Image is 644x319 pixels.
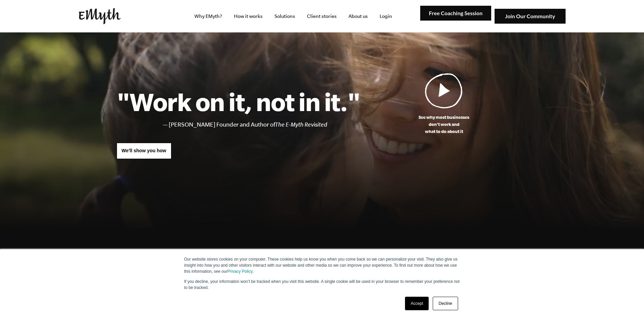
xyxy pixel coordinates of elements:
a: See why most businessesdon't work andwhat to do about it [360,73,528,135]
p: If you decline, your information won’t be tracked when you visit this website. A single cookie wi... [184,278,460,291]
a: Privacy Policy [228,269,253,274]
li: [PERSON_NAME] Founder and Author of [169,120,360,130]
a: We'll show you how [117,143,171,159]
i: The E-Myth Revisited [275,121,327,128]
img: Free Coaching Session [420,6,491,21]
a: Accept [405,297,429,310]
img: Join Our Community [495,9,566,24]
a: Decline [433,297,458,310]
span: We'll show you how [122,148,166,153]
img: EMyth [79,8,121,24]
img: Play Video [425,73,463,108]
h1: "Work on it, not in it." [117,87,360,116]
p: See why most businesses don't work and what to do about it [360,114,528,135]
p: Our website stores cookies on your computer. These cookies help us know you when you come back so... [184,256,460,274]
